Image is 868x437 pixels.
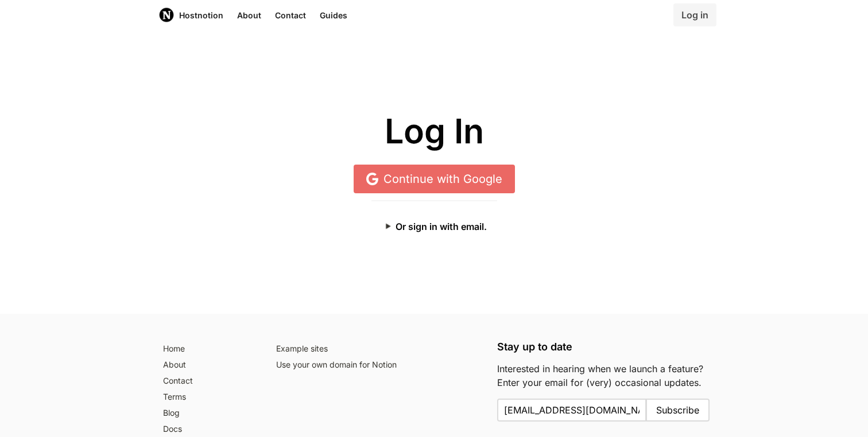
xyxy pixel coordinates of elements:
a: About [158,357,258,373]
a: Blog [158,405,258,422]
a: Home [158,341,258,357]
a: Continue with Google [354,165,515,193]
a: Use your own domain for Notion [272,357,484,373]
a: Terms [158,389,258,405]
a: Contact [158,373,258,389]
button: Subscribe [646,399,710,422]
img: Host Notion logo [158,7,175,23]
p: Interested in hearing when we launch a feature? Enter your email for (very) occasional updates. [497,362,710,389]
button: Or sign in with email. [371,215,497,238]
h1: Log In [158,112,710,151]
input: Enter your email to subscribe to the email list and be notified when we launch [497,399,646,422]
a: Example sites [272,341,484,357]
h5: Stay up to date [497,341,710,353]
a: Log in [673,3,716,26]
